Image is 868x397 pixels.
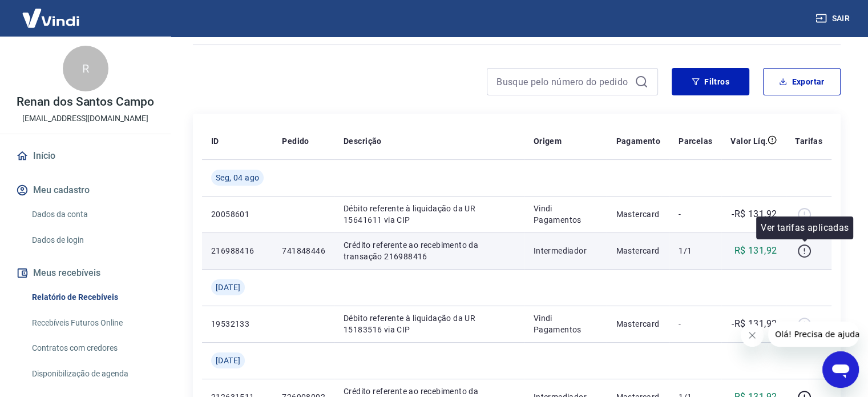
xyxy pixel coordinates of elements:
[761,221,849,235] p: Ver tarifas aplicadas
[822,351,859,388] iframe: Botão para abrir a janela de mensagens
[27,311,157,335] a: Recebíveis Futuros Online
[616,245,660,256] p: Mastercard
[216,282,240,293] span: [DATE]
[679,208,712,220] p: -
[741,324,764,347] iframe: Fechar mensagem
[22,113,148,125] p: [EMAIL_ADDRESS][DOMAIN_NAME]
[616,208,660,220] p: Mastercard
[344,312,515,335] p: Débito referente à liquidação da UR 15183516 via CIP
[216,172,259,183] span: Seg, 04 ago
[14,1,88,35] img: Vindi
[534,135,562,147] p: Origem
[211,135,219,147] p: ID
[27,362,157,386] a: Disponibilização de agenda
[14,178,157,203] button: Meu cadastro
[672,68,749,95] button: Filtros
[734,244,777,258] p: R$ 131,92
[27,336,157,360] a: Contratos com credores
[7,8,96,17] span: Olá! Precisa de ajuda?
[211,208,264,220] p: 20058601
[344,203,515,226] p: Débito referente à liquidação da UR 15641611 via CIP
[282,245,325,256] p: 741848446
[679,135,712,147] p: Parcelas
[616,318,660,330] p: Mastercard
[282,135,309,147] p: Pedido
[496,73,630,90] input: Busque pelo número do pedido
[763,68,841,95] button: Exportar
[679,318,712,330] p: -
[27,228,157,252] a: Dados de login
[211,245,264,256] p: 216988416
[795,135,822,147] p: Tarifas
[534,203,598,226] p: Vindi Pagamentos
[344,239,515,262] p: Crédito referente ao recebimento da transação 216988416
[679,245,712,256] p: 1/1
[534,245,598,256] p: Intermediador
[730,135,768,147] p: Valor Líq.
[768,322,859,347] iframe: Mensagem da empresa
[616,135,660,147] p: Pagamento
[534,312,598,335] p: Vindi Pagamentos
[211,318,264,330] p: 19532133
[216,355,240,366] span: [DATE]
[63,46,108,91] div: R
[14,143,157,169] a: Início
[17,96,154,108] p: Renan dos Santos Campo
[732,317,777,331] p: -R$ 131,92
[14,260,157,286] button: Meus recebíveis
[732,207,777,221] p: -R$ 131,92
[27,203,157,226] a: Dados da conta
[344,135,382,147] p: Descrição
[813,8,854,29] button: Sair
[27,286,157,309] a: Relatório de Recebíveis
